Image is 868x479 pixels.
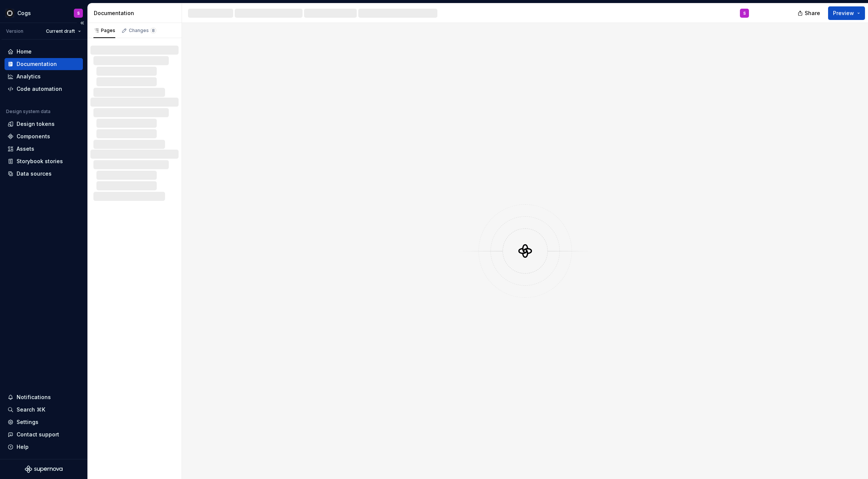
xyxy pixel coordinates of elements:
[17,85,62,93] div: Code automation
[805,9,820,17] span: Share
[5,428,83,441] button: Contact support
[5,46,83,58] a: Home
[828,6,865,20] button: Preview
[833,9,854,17] span: Preview
[17,73,41,80] div: Analytics
[17,418,38,426] div: Settings
[150,28,156,34] span: 8
[129,28,156,34] div: Changes
[46,28,75,34] span: Current draft
[17,48,32,55] div: Home
[5,416,83,428] a: Settings
[17,431,59,438] div: Contact support
[794,6,825,20] button: Share
[93,28,115,34] div: Pages
[17,406,45,413] div: Search ⌘K
[743,10,746,16] div: S
[77,10,80,16] div: S
[5,83,83,95] a: Code automation
[17,170,52,178] div: Data sources
[43,26,84,37] button: Current draft
[17,145,34,153] div: Assets
[17,120,55,128] div: Design tokens
[5,130,83,142] a: Components
[5,118,83,130] a: Design tokens
[5,168,83,180] a: Data sources
[5,441,83,453] button: Help
[17,158,63,165] div: Storybook stories
[17,60,57,68] div: Documentation
[94,9,179,17] div: Documentation
[6,109,50,115] div: Design system data
[5,155,83,167] a: Storybook stories
[5,70,83,83] a: Analytics
[25,465,63,473] svg: Supernova Logo
[17,393,51,401] div: Notifications
[5,143,83,155] a: Assets
[6,28,23,34] div: Version
[2,5,86,21] button: CogsS
[5,404,83,416] button: Search ⌘K
[5,9,14,18] img: 293001da-8814-4710-858c-a22b548e5d5c.png
[17,9,31,17] div: Cogs
[17,133,50,140] div: Components
[77,18,87,28] button: Collapse sidebar
[5,58,83,70] a: Documentation
[5,391,83,403] button: Notifications
[17,443,29,451] div: Help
